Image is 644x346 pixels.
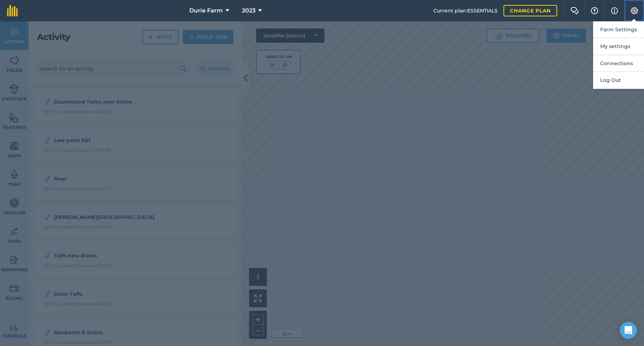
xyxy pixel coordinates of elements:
img: Two speech bubbles overlapping with the left bubble in the forefront [570,7,579,14]
button: Connections [593,55,644,72]
img: A question mark icon [590,7,599,14]
span: 2023 [242,6,255,15]
span: Current plan : ESSENTIALS [433,7,498,15]
button: My settings [593,38,644,55]
button: Farm Settings [593,21,644,38]
img: fieldmargin Logo [7,5,18,16]
div: Open Intercom Messenger [620,322,637,339]
button: Log Out [593,72,644,89]
img: svg+xml;base64,PHN2ZyB4bWxucz0iaHR0cDovL3d3dy53My5vcmcvMjAwMC9zdmciIHdpZHRoPSIxNyIgaGVpZ2h0PSIxNy... [611,6,618,15]
a: Change plan [503,5,557,16]
span: Durie Farm [189,6,223,15]
img: A cog icon [630,7,639,14]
